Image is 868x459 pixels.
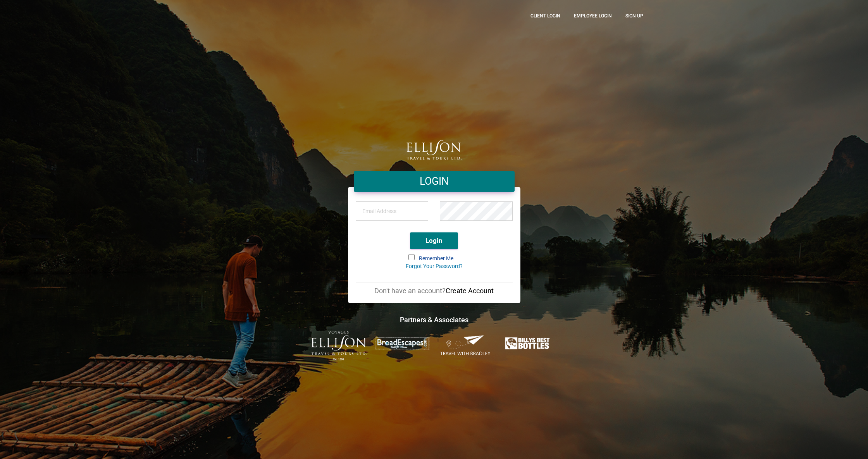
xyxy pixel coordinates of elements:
a: CLient Login [525,6,566,26]
p: Don't have an account? [356,286,513,296]
a: Employee Login [568,6,618,26]
label: Remember Me [409,255,459,263]
input: Email Address [356,201,429,221]
a: Sign up [620,6,649,26]
h4: LOGIN [360,174,509,189]
button: Login [410,232,458,249]
img: ET-Voyages-text-colour-Logo-with-est.png [311,331,367,361]
img: Travel-With-Bradley.png [438,335,494,356]
img: Billys-Best-Bottles.png [501,335,557,352]
a: Create Account [446,287,494,295]
h4: Partners & Associates [219,315,649,325]
img: broadescapes.png [374,337,430,350]
a: Forgot Your Password? [406,263,463,269]
img: logo.png [406,140,462,160]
